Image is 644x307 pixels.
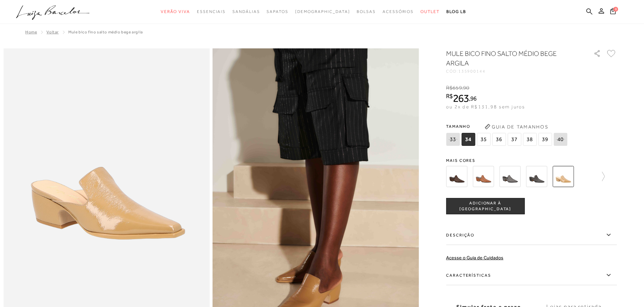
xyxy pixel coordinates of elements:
[554,133,567,146] span: 40
[25,30,37,34] a: Home
[446,200,524,212] span: ADICIONAR À [GEOGRAPHIC_DATA]
[446,85,453,91] i: R$
[507,133,521,146] span: 37
[446,49,574,68] h1: MULE BICO FINO SALTO MÉDIO BEGE ARGILA
[538,133,552,146] span: 39
[461,133,475,146] span: 34
[477,133,490,146] span: 35
[462,85,470,91] i: ,
[446,225,617,245] label: Descrição
[420,5,440,18] a: noSubCategoriesText
[446,93,453,99] i: R$
[267,5,288,18] a: noSubCategoriesText
[499,166,520,187] img: MULE BICO FINO EM COURO CINZA COM SALTO BLOCO MÉDIO
[470,95,477,102] span: 96
[197,5,226,18] a: noSubCategoriesText
[523,133,536,146] span: 38
[446,9,466,14] span: BLOG LB
[446,104,525,109] span: ou 2x de R$131,98 sem juros
[446,198,525,214] button: ADICIONAR À [GEOGRAPHIC_DATA]
[446,133,460,146] span: 33
[453,92,469,104] span: 263
[295,5,350,18] a: noSubCategoriesText
[613,7,618,12] span: 0
[553,166,574,187] img: MULE BICO FINO SALTO MÉDIO BEGE ARGILA
[446,255,503,260] a: Acesse o Guia de Cuidados
[68,30,143,34] span: MULE BICO FINO SALTO MÉDIO BEGE ARGILA
[446,5,466,18] a: BLOG LB
[161,5,190,18] a: noSubCategoriesText
[492,133,506,146] span: 36
[232,9,260,14] span: Sandálias
[446,158,617,163] span: Mais cores
[482,121,550,132] button: Guia de Tamanhos
[458,69,486,74] span: 135900144
[46,30,59,34] a: Voltar
[446,265,617,285] label: Características
[526,166,547,187] img: MULE BICO FINO EM COURO PRETO COM SALTO BLOCO MÉDIO
[608,7,618,17] button: 0
[197,9,226,14] span: Essenciais
[453,85,462,91] span: 659
[295,9,350,14] span: [DEMOGRAPHIC_DATA]
[232,5,260,18] a: noSubCategoriesText
[383,9,414,14] span: Acessórios
[383,5,414,18] a: noSubCategoriesText
[446,166,467,187] img: MULE BICO FINO EM COURO CAFÉ COM SALTO BLOCO MÉDIO
[161,9,190,14] span: Verão Viva
[463,85,469,91] span: 90
[446,69,583,73] div: CÓD:
[469,95,477,102] i: ,
[267,9,288,14] span: Sapatos
[357,9,376,14] span: Bolsas
[420,9,440,14] span: Outlet
[446,121,569,132] span: Tamanho
[357,5,376,18] a: noSubCategoriesText
[473,166,494,187] img: MULE BICO FINO EM COURO CARAMELO COM SALTO BLOCO MÉDIO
